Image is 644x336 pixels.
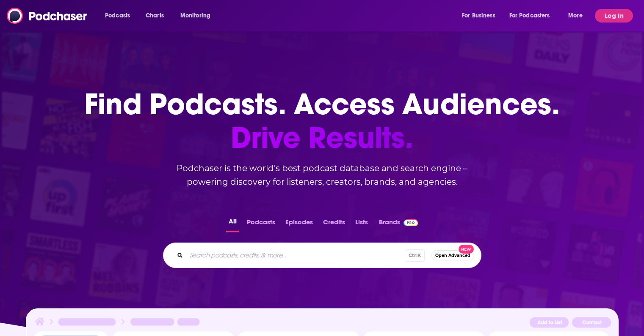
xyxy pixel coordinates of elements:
[568,10,583,22] span: More
[321,216,348,232] button: Credits
[431,250,474,260] button: Open AdvancedNew
[459,245,474,254] span: New
[404,219,418,226] img: Podchaser Pro
[33,316,611,331] img: Podcast Insights Header
[163,243,481,268] div: Search podcasts, credits, & more...
[84,121,560,155] span: Drive Results.
[283,216,315,232] button: Episodes
[146,10,164,22] span: Charts
[353,216,370,232] button: Lists
[153,161,492,189] h2: Podchaser is the world’s best podcast database and search engine – powering discovery for listene...
[180,10,210,22] span: Monitoring
[562,9,593,23] button: open menu
[504,9,562,23] button: open menu
[462,10,495,22] span: For Business
[84,88,560,155] h1: Find Podcasts. Access Audiences.
[105,10,130,22] span: Podcasts
[140,9,169,23] a: Charts
[379,216,418,232] a: BrandsPodchaser Pro
[186,248,405,262] input: Search podcasts, credits, & more...
[7,8,88,24] img: Podchaser - Follow, Share and Rate Podcasts
[174,9,221,23] button: open menu
[509,10,550,22] span: For Podcasters
[405,249,425,262] span: Ctrl K
[226,216,239,232] button: All
[456,9,506,23] button: open menu
[244,216,278,232] button: Podcasts
[435,253,470,258] span: Open Advanced
[595,9,633,23] button: Log In
[99,9,141,23] button: open menu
